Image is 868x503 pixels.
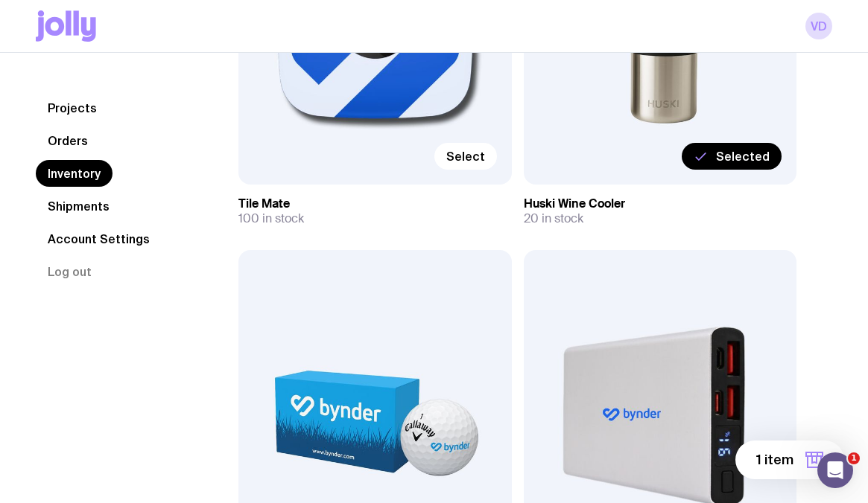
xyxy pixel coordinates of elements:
[36,193,121,220] a: Shipments
[36,225,162,252] a: Account Settings
[36,127,100,154] a: Orders
[735,440,844,479] button: 1 item
[716,149,770,164] span: Selected
[446,149,485,164] span: Select
[805,13,832,39] a: VD
[817,452,853,488] iframe: Intercom live chat
[36,94,109,121] a: Projects
[238,196,512,211] h3: Tile Mate
[36,160,113,187] a: Inventory
[524,211,583,226] span: 20 in stock
[36,258,104,285] button: Log out
[524,196,797,211] h3: Huski Wine Cooler
[848,452,860,464] span: 1
[756,451,793,469] span: 1 item
[238,211,304,226] span: 100 in stock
